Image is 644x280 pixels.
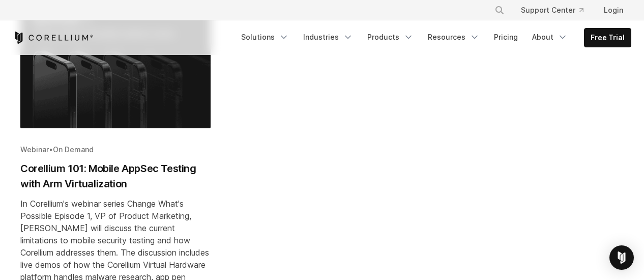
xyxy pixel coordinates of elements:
[20,145,49,154] span: Webinar
[488,28,524,46] a: Pricing
[235,28,631,47] div: Navigation Menu
[361,28,420,46] a: Products
[20,2,211,128] img: Corellium 101: Mobile AppSec Testing with Arm Virtualization
[13,32,94,44] a: Corellium Home
[490,1,509,19] button: Search
[297,28,359,46] a: Industries
[609,245,634,270] div: Open Intercom Messenger
[513,1,592,19] a: Support Center
[20,161,211,191] h2: Corellium 101: Mobile AppSec Testing with Arm Virtualization
[20,145,211,155] div: •
[53,145,94,154] span: On Demand
[482,1,631,19] div: Navigation Menu
[584,29,631,47] a: Free Trial
[422,28,486,46] a: Resources
[526,28,574,46] a: About
[596,1,631,19] a: Login
[235,28,295,46] a: Solutions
